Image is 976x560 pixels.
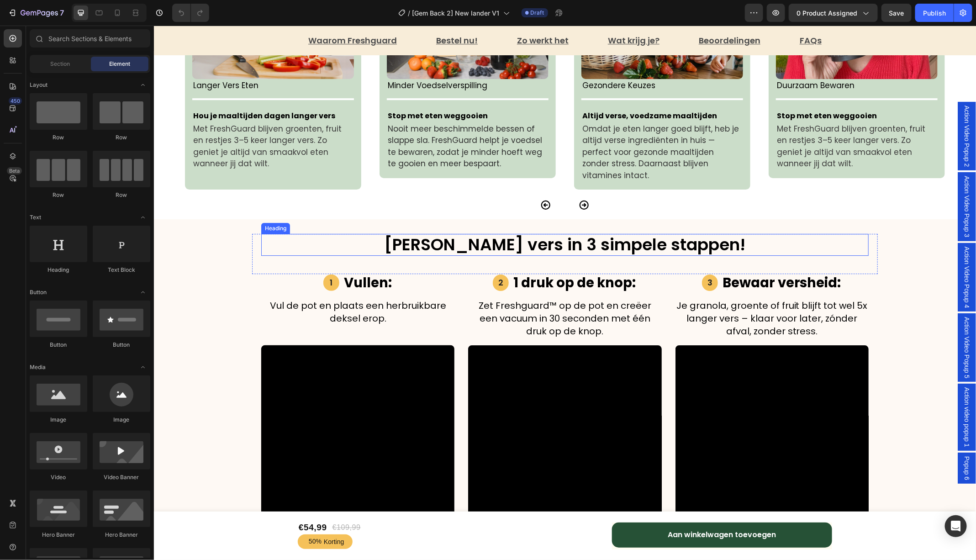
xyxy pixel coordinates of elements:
[797,8,857,18] span: 0 product assigned
[808,431,818,454] span: Popup 6
[234,98,394,144] p: Nooit meer beschimmelde bessen of slappe sla. FreshGuard helpt je voedsel te bewaren, zodat je mi...
[30,363,46,371] span: Media
[808,221,818,282] span: Action Video Popup 4
[30,133,87,142] div: Row
[454,9,506,21] a: Wat krijg je?
[30,29,150,48] input: Search Sections & Elements
[646,9,668,21] a: FAQs
[359,249,482,265] p: 1 druk op de knop:
[93,416,150,424] div: Image
[172,4,209,22] div: Undo/Redo
[93,473,150,481] div: Video Banner
[136,78,150,92] span: Toggle open
[314,320,507,513] video: Video
[108,274,300,299] p: Vul de pot en plaats een herbruikbare deksel erop.
[30,266,87,274] div: Heading
[154,511,169,521] div: 50%
[522,274,714,312] p: Je granola, groente of fruit blijft tot wel 5x langer vers – klaar voor later, zónder afval, zond...
[30,341,87,349] div: Button
[808,362,818,422] span: Action video popup 1
[363,9,415,21] a: Zo werkt het
[945,515,967,537] div: Open Intercom Messenger
[39,54,199,66] p: Langer Vers Eten
[154,9,243,21] a: Waarom Freshguard
[808,80,818,141] span: Action Video Popup 2
[30,416,87,424] div: Image
[282,9,324,21] a: Bestel nu!
[30,288,47,296] span: Button
[514,504,622,515] div: Aan winkelwagen toevoegen
[93,341,150,349] div: Button
[60,7,64,18] p: 7
[808,150,818,211] span: Action Video Popup 3
[178,497,208,508] div: €109,99
[4,4,68,22] button: 7
[889,9,904,17] span: Save
[522,320,715,513] video: Video
[136,285,150,300] span: Toggle open
[136,360,150,375] span: Toggle open
[231,207,592,231] span: [PERSON_NAME] vers in 3 simpele stappen!
[549,250,563,264] p: 3
[315,274,506,312] p: Zet Freshguard™ op de pot en creëer een vacuum in 30 seconden met één druk op de knop.
[915,4,954,22] button: Publish
[234,85,334,95] strong: Stop met eten weggooien
[458,497,679,522] button: Aan winkelwagen toevoegen
[417,167,443,192] button: Carousel Next Arrow
[190,249,238,265] p: Vullen:
[30,81,47,89] span: Layout
[623,54,783,66] p: Duurzaam Bewaren
[234,54,394,66] p: Minder Voedselverspilling
[881,4,912,22] button: Save
[170,250,185,264] p: 1
[93,133,150,142] div: Row
[30,213,41,222] span: Text
[531,9,544,17] span: Draft
[7,167,22,174] div: Beta
[30,531,87,539] div: Hero Banner
[39,98,199,144] p: Met FreshGuard blijven groenten, fruit en restjes 3–5 keer langer vers. Zo geniet je altijd van s...
[93,191,150,199] div: Row
[39,85,181,95] strong: Hou je maaltijden dagen langer vers
[107,320,301,513] video: Video
[109,199,134,207] div: Heading
[623,85,723,95] strong: Stop met eten weggooien
[136,210,150,225] span: Toggle open
[428,54,588,66] p: Gezondere Keuzes
[93,531,150,539] div: Hero Banner
[51,60,70,68] span: Section
[109,60,130,68] span: Element
[30,473,87,481] div: Video
[569,249,687,265] p: Bewaar versheid:
[623,98,783,144] p: Met FreshGuard blijven groenten, fruit en restjes 3–5 keer langer vers. Zo geniet je altijd van s...
[923,8,946,18] div: Publish
[408,8,411,18] span: /
[30,191,87,199] div: Row
[154,26,976,560] iframe: Design area
[93,266,150,274] div: Text Block
[545,9,607,21] a: Beoordelingen
[9,97,22,105] div: 450
[428,98,588,156] p: Omdat je eten langer goed blijft, heb je altijd verse ingrediënten in huis — perfect voor gezonde...
[144,496,174,509] div: €54,99
[789,4,878,22] button: 0 product assigned
[379,167,405,192] button: Carousel Back Arrow
[340,250,354,264] p: 2
[412,8,500,18] span: [Gem Back 2] New lander V1
[169,511,191,522] div: Korting
[428,85,563,95] strong: Altijd verse, voedzame maaltijden
[808,291,818,353] span: Action Video Popup 5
